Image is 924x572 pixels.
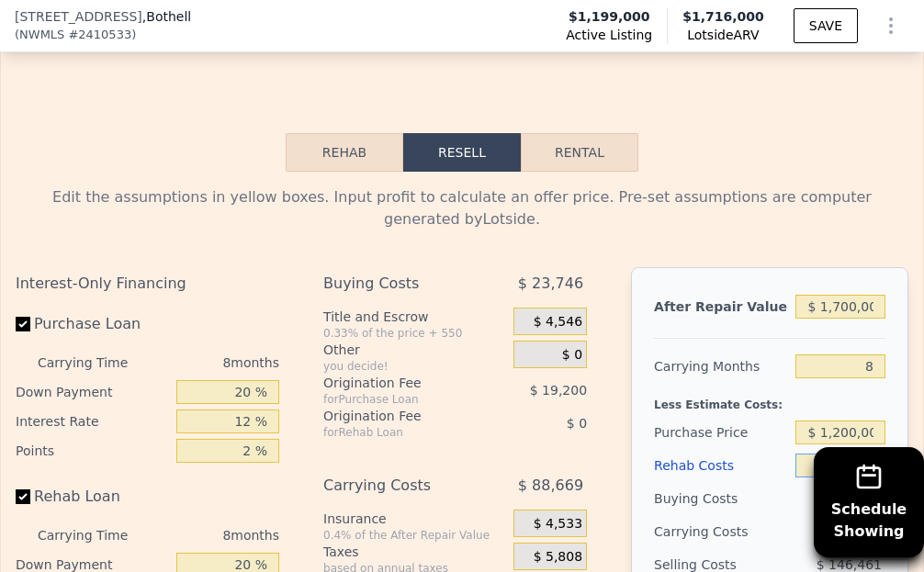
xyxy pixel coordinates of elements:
[16,186,908,230] div: Edit the assumptions in yellow boxes. Input profit to calculate an offer price. Pre-set assumptio...
[142,7,191,26] span: , Bothell
[135,348,279,377] div: 8 months
[534,549,582,566] span: $ 5,808
[16,267,279,300] div: Interest-Only Financing
[16,436,169,465] div: Points
[323,407,477,425] div: Origination Fee
[19,26,64,44] span: NWMLS
[38,521,128,550] div: Carrying Time
[817,557,882,572] span: $ 146,461
[323,308,506,326] div: Title and Escrow
[567,416,587,431] span: $ 0
[654,350,788,383] div: Carrying Months
[518,267,583,300] span: $ 23,746
[534,314,582,331] span: $ 4,546
[654,416,788,449] div: Purchase Price
[323,543,506,561] div: Taxes
[135,521,279,550] div: 8 months
[15,26,136,44] div: ( )
[323,510,506,528] div: Insurance
[534,516,582,533] span: $ 4,533
[16,317,30,331] input: Purchase Loan
[682,9,764,24] span: $1,716,000
[654,290,788,323] div: After Repair Value
[68,26,131,44] span: # 2410533
[518,469,583,502] span: $ 88,669
[323,341,506,359] div: Other
[814,447,924,557] button: ScheduleShowing
[38,348,128,377] div: Carrying Time
[323,528,506,543] div: 0.4% of the After Repair Value
[323,425,477,440] div: for Rehab Loan
[530,383,587,398] span: $ 19,200
[323,469,477,502] div: Carrying Costs
[16,308,169,341] label: Purchase Loan
[16,480,169,513] label: Rehab Loan
[873,7,909,44] button: Show Options
[682,26,764,44] span: Lotside ARV
[286,133,403,172] button: Rehab
[521,133,638,172] button: Rental
[323,359,506,374] div: you decide!
[16,377,169,407] div: Down Payment
[569,7,650,26] span: $1,199,000
[562,347,582,364] span: $ 0
[16,489,30,504] input: Rehab Loan
[654,482,788,515] div: Buying Costs
[654,515,748,548] div: Carrying Costs
[323,326,506,341] div: 0.33% of the price + 550
[403,133,521,172] button: Resell
[654,449,788,482] div: Rehab Costs
[323,392,477,407] div: for Purchase Loan
[654,383,885,416] div: Less Estimate Costs:
[323,267,477,300] div: Buying Costs
[566,26,652,44] span: Active Listing
[323,374,477,392] div: Origination Fee
[794,8,858,43] button: SAVE
[15,7,142,26] span: [STREET_ADDRESS]
[16,407,169,436] div: Interest Rate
